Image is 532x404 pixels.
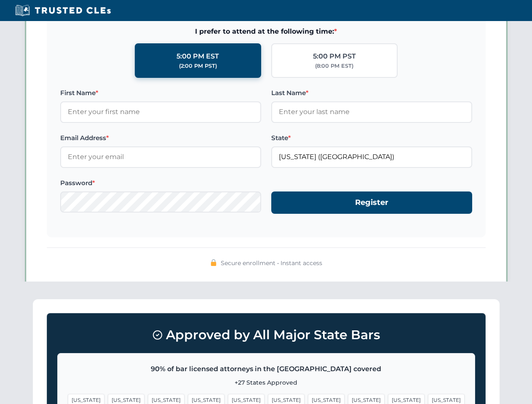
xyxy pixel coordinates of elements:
[210,259,217,266] img: 🔒
[271,191,472,214] button: Register
[60,146,261,167] input: Enter your email
[315,62,353,70] div: (8:00 PM EST)
[60,26,472,37] span: I prefer to attend at the following time:
[271,146,472,167] input: Florida (FL)
[60,88,261,98] label: First Name
[271,133,472,143] label: State
[271,88,472,98] label: Last Name
[313,51,356,62] div: 5:00 PM PST
[60,133,261,143] label: Email Address
[68,364,465,375] p: 90% of bar licensed attorneys in the [GEOGRAPHIC_DATA] covered
[13,4,113,17] img: Trusted CLEs
[60,178,261,188] label: Password
[271,101,472,122] input: Enter your last name
[68,378,465,387] p: +27 States Approved
[221,258,322,268] span: Secure enrollment • Instant access
[176,51,219,62] div: 5:00 PM EST
[179,62,217,70] div: (2:00 PM PST)
[57,324,475,346] h3: Approved by All Major State Bars
[60,101,261,122] input: Enter your first name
